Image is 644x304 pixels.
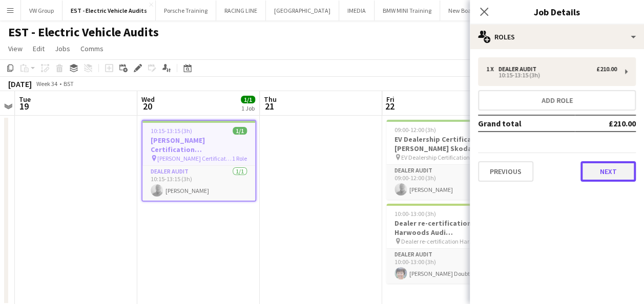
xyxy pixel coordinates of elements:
div: BST [64,80,74,88]
app-card-role: Dealer Audit1/110:15-13:15 (3h)[PERSON_NAME] [142,166,255,201]
div: £210.00 [596,66,617,73]
h1: EST - Electric Vehicle Audits [8,25,159,40]
div: 1 Job [241,104,255,112]
button: Add role [478,90,636,111]
button: New Board [440,1,486,20]
app-card-role: Dealer Audit1/110:00-13:00 (3h)[PERSON_NAME] Doubtfire [386,249,501,284]
a: Jobs [51,42,74,55]
span: Edit [33,44,45,53]
span: Dealer re-certification Harwoods Audi [PERSON_NAME] RH10 7ZJ 220825 @ 10am [401,237,478,245]
button: [GEOGRAPHIC_DATA] [266,1,339,20]
div: 10:15-13:15 (3h) [486,73,617,78]
span: 1/1 [233,127,247,135]
app-job-card: 09:00-12:00 (3h)1/1EV Dealership Certification [PERSON_NAME] Skoda [GEOGRAPHIC_DATA] PH2 8BP 2208... [386,120,501,200]
span: 22 [385,100,394,112]
span: 09:00-12:00 (3h) [394,126,436,134]
a: Comms [76,42,108,55]
a: View [4,42,27,55]
span: View [8,44,23,53]
span: 1/1 [241,96,255,103]
span: 21 [262,100,277,112]
div: [DATE] [8,79,32,89]
span: Tue [19,95,31,104]
td: £210.00 [575,115,636,132]
span: 10:00-13:00 (3h) [394,210,436,218]
span: EV Dealership Certification [PERSON_NAME] Skoda [GEOGRAPHIC_DATA] PH2 8BP 220825 @ 9am [401,154,478,161]
div: Roles [470,25,644,49]
h3: EV Dealership Certification [PERSON_NAME] Skoda [GEOGRAPHIC_DATA] PH2 8BP 220825 @ 9am [386,135,501,153]
h3: Job Details [470,5,644,18]
span: Wed [141,95,155,104]
button: Previous [478,161,533,182]
button: RACING LINE [216,1,266,20]
button: Porsche Training [156,1,216,20]
button: EST - Electric Vehicle Audits [63,1,156,20]
app-job-card: 10:15-13:15 (3h)1/1[PERSON_NAME] Certification [PERSON_NAME] KIA Peterborough AB42 1BN 200825 101... [141,120,256,202]
h3: Dealer re-certification Harwoods Audi [PERSON_NAME] RH10 7ZJ 220825 @ 10am [386,219,501,237]
span: 1 Role [232,155,247,162]
span: 10:15-13:15 (3h) [151,127,192,135]
button: VW Group [21,1,63,20]
span: Comms [80,44,103,53]
button: IMEDIA [339,1,375,20]
span: Jobs [55,44,70,53]
div: Dealer Audit [498,66,541,73]
button: Next [580,161,636,182]
h3: [PERSON_NAME] Certification [PERSON_NAME] KIA Peterborough AB42 1BN 200825 1015 [142,136,255,154]
div: 1 x [486,66,498,73]
a: Edit [29,42,49,55]
td: Grand total [478,115,575,132]
span: Week 34 [34,80,59,88]
span: 19 [17,100,31,112]
span: Thu [264,95,277,104]
span: [PERSON_NAME] Certification [PERSON_NAME] KIA Peterborough AB42 1BN 200825 1015 [157,155,232,162]
span: Fri [386,95,394,104]
app-card-role: Dealer Audit1/109:00-12:00 (3h)[PERSON_NAME] [386,165,501,200]
button: BMW MINI Training [375,1,440,20]
span: 20 [140,100,155,112]
app-job-card: 10:00-13:00 (3h)1/1Dealer re-certification Harwoods Audi [PERSON_NAME] RH10 7ZJ 220825 @ 10am Dea... [386,204,501,284]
